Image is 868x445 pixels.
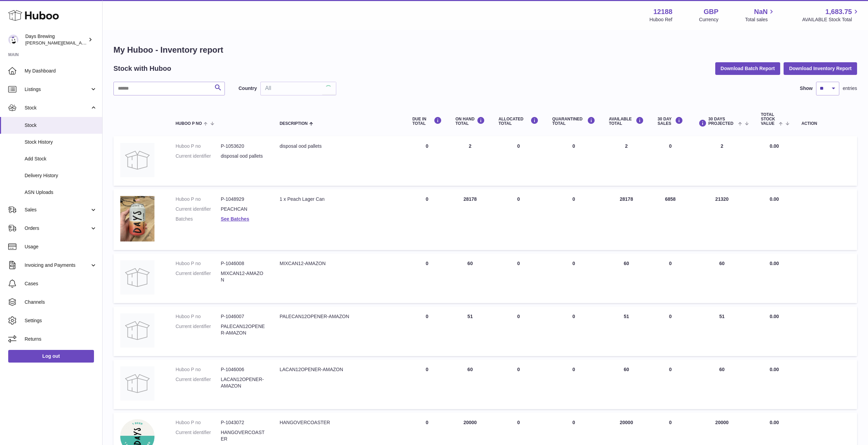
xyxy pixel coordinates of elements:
[552,117,595,126] div: QUARANTINED Total
[651,359,690,409] td: 0
[609,117,644,126] div: AVAILABLE Total
[8,35,18,45] img: greg@daysbrewing.com
[572,420,575,425] span: 0
[25,33,87,46] div: Days Brewing
[120,260,154,295] img: product image
[176,196,221,202] dt: Huboo P no
[745,16,775,23] span: Total sales
[770,143,779,149] span: 0.00
[176,270,221,283] dt: Current identifier
[602,306,651,356] td: 51
[653,7,673,16] strong: 12188
[412,117,442,126] div: DUE IN TOTAL
[221,196,266,202] dd: P-1048929
[449,136,492,186] td: 2
[25,244,97,250] span: Usage
[221,313,266,320] dd: P-1046007
[113,64,171,73] h2: Stock with Huboo
[761,113,777,126] span: Total stock value
[704,7,718,16] strong: GBP
[25,189,97,196] span: ASN Uploads
[120,366,154,401] img: product image
[572,143,575,149] span: 0
[120,196,154,241] img: product image
[708,117,736,126] span: 30 DAYS PROJECTED
[221,429,266,442] dd: HANGOVERCOASTER
[25,105,90,111] span: Stock
[745,7,775,23] a: NaN Total sales
[492,253,545,303] td: 0
[802,16,860,23] span: AVAILABLE Stock Total
[651,253,690,303] td: 0
[770,261,779,266] span: 0.00
[770,367,779,372] span: 0.00
[499,117,539,126] div: ALLOCATED Total
[801,121,850,126] div: Action
[825,7,852,16] span: 1,683.75
[602,136,651,186] td: 2
[492,306,545,356] td: 0
[25,336,97,342] span: Returns
[651,136,690,186] td: 0
[651,306,690,356] td: 0
[113,44,857,55] h1: My Huboo - Inventory report
[25,122,97,129] span: Stock
[449,253,492,303] td: 60
[25,317,97,324] span: Settings
[221,376,266,389] dd: LACAN12OPENER-AMAZON
[221,153,266,159] dd: disposal ood pallets
[690,253,754,303] td: 60
[449,189,492,250] td: 28178
[650,16,673,23] div: Huboo Ref
[572,367,575,372] span: 0
[492,189,545,250] td: 0
[25,156,97,162] span: Add Stock
[120,143,154,177] img: product image
[784,62,857,75] button: Download Inventory Report
[280,143,398,149] div: disposal ood pallets
[239,85,257,92] label: Country
[492,359,545,409] td: 0
[406,189,449,250] td: 0
[25,262,90,269] span: Invoicing and Payments
[651,189,690,250] td: 6858
[176,419,221,426] dt: Huboo P no
[280,121,308,126] span: Description
[690,306,754,356] td: 51
[221,143,266,149] dd: P-1053620
[406,306,449,356] td: 0
[456,117,485,126] div: ON HAND Total
[843,85,857,92] span: entries
[25,139,97,145] span: Stock History
[602,359,651,409] td: 60
[221,270,266,283] dd: MIXCAN12-AMAZON
[715,62,781,75] button: Download Batch Report
[280,313,398,320] div: PALECAN12OPENER-AMAZON
[8,350,94,362] a: Log out
[176,313,221,320] dt: Huboo P no
[449,306,492,356] td: 51
[406,359,449,409] td: 0
[280,419,398,426] div: HANGOVERCOASTER
[602,189,651,250] td: 28178
[754,7,768,16] span: NaN
[221,366,266,373] dd: P-1046006
[690,136,754,186] td: 2
[572,196,575,202] span: 0
[406,136,449,186] td: 0
[176,376,221,389] dt: Current identifier
[176,323,221,336] dt: Current identifier
[120,313,154,348] img: product image
[690,189,754,250] td: 21320
[25,86,90,93] span: Listings
[176,143,221,149] dt: Huboo P no
[657,117,683,126] div: 30 DAY SALES
[176,206,221,212] dt: Current identifier
[406,253,449,303] td: 0
[770,314,779,319] span: 0.00
[25,225,90,232] span: Orders
[176,429,221,442] dt: Current identifier
[770,196,779,202] span: 0.00
[280,196,398,202] div: 1 x Peach Lager Can
[176,366,221,373] dt: Huboo P no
